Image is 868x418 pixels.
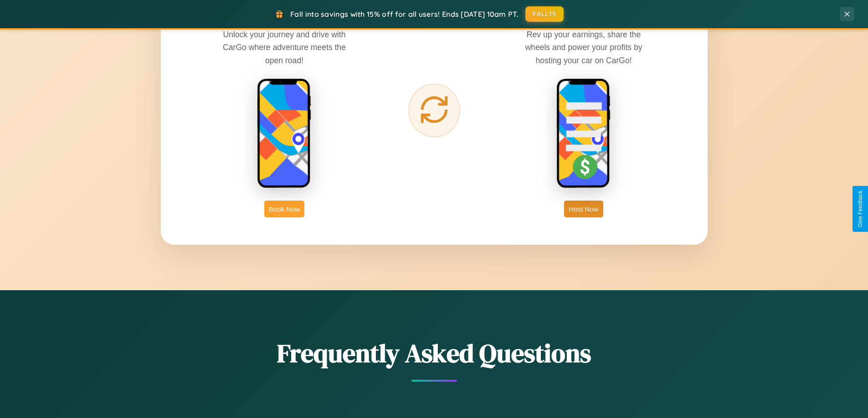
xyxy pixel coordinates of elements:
img: host phone [556,78,611,189]
h2: Frequently Asked Questions [161,336,708,371]
p: Unlock your journey and drive with CarGo where adventure meets the open road! [216,28,353,66]
img: rent phone [257,78,312,189]
span: Fall into savings with 15% off for all users! Ends [DATE] 10am PT. [290,10,519,19]
button: Book Now [264,201,304,217]
p: Rev up your earnings, share the wheels and power your profits by hosting your car on CarGo! [515,28,652,66]
button: Host Now [564,201,603,217]
div: Give Feedback [857,191,863,227]
button: FALL15 [525,6,564,22]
